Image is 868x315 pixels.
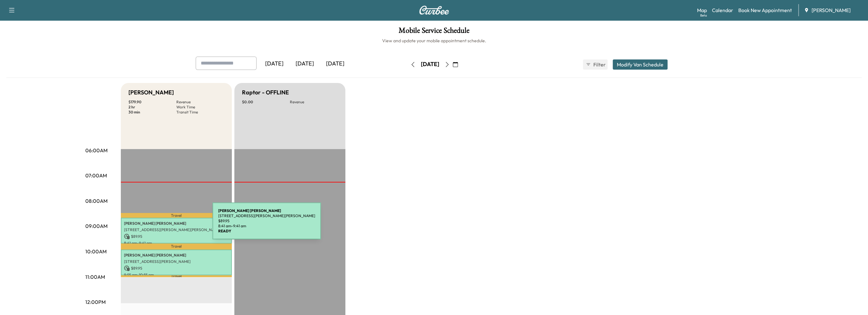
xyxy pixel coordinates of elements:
[176,99,224,105] p: Revenue
[85,248,107,255] p: 10:00AM
[218,229,231,233] b: READY
[124,241,229,246] p: 8:41 am - 9:41 am
[124,221,229,226] p: [PERSON_NAME] [PERSON_NAME]
[121,275,232,277] p: Travel
[176,105,224,110] p: Work Time
[697,6,707,14] a: MapBeta
[320,57,350,71] div: [DATE]
[128,110,176,115] p: 30 min
[124,259,229,264] p: [STREET_ADDRESS][PERSON_NAME]
[128,105,176,110] p: 2 hr
[242,88,289,97] h5: Raptor - OFFLINE
[128,88,174,97] h5: [PERSON_NAME]
[85,197,108,205] p: 08:00AM
[421,60,439,68] div: [DATE]
[738,6,792,14] a: Book New Appointment
[290,57,320,71] div: [DATE]
[124,234,229,239] p: $ 89.95
[593,61,605,68] span: Filter
[6,38,862,44] h6: View and update your mobile appointment schedule.
[812,6,851,14] span: [PERSON_NAME]
[218,218,315,223] p: $ 89.95
[176,110,224,115] p: Transit Time
[124,253,229,258] p: [PERSON_NAME] [PERSON_NAME]
[128,99,176,105] p: $ 179.90
[290,99,338,105] p: Revenue
[85,298,106,306] p: 12:00PM
[218,213,315,218] p: [STREET_ADDRESS][PERSON_NAME][PERSON_NAME]
[85,273,105,281] p: 11:00AM
[124,272,229,277] p: 9:55 am - 10:55 am
[218,223,315,229] p: 8:41 am - 9:41 am
[242,99,290,105] p: $ 0.00
[218,208,281,213] b: [PERSON_NAME] [PERSON_NAME]
[419,6,449,15] img: Curbee Logo
[124,265,229,271] p: $ 89.95
[700,13,707,18] div: Beta
[583,59,608,70] button: Filter
[259,57,290,71] div: [DATE]
[124,227,229,232] p: [STREET_ADDRESS][PERSON_NAME][PERSON_NAME]
[85,147,108,154] p: 06:00AM
[121,243,232,250] p: Travel
[121,213,232,218] p: Travel
[712,6,733,14] a: Calendar
[85,222,108,230] p: 09:00AM
[6,27,862,38] h1: Mobile Service Schedule
[613,59,668,70] button: Modify Van Schedule
[85,172,107,179] p: 07:00AM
